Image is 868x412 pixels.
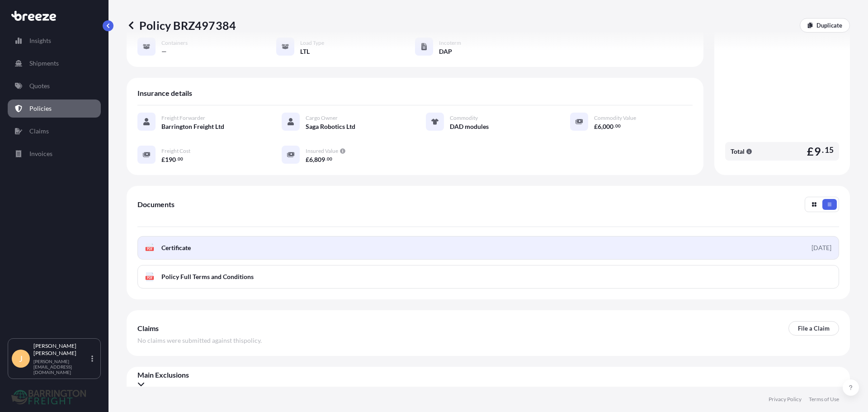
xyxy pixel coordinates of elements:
p: Claims [29,127,49,136]
span: Barrington Freight Ltd [161,122,224,131]
span: Commodity [450,114,478,122]
span: Freight Cost [161,147,190,155]
a: File a Claim [788,321,839,336]
span: Main Exclusions [137,370,839,379]
p: Duplicate [816,21,842,30]
span: . [325,157,326,161]
span: Certificate [161,243,191,252]
span: £ [807,146,814,157]
div: [DATE] [811,243,831,252]
p: Quotes [29,81,50,90]
p: Policy BRZ497384 [127,18,236,33]
span: 190 [165,156,176,163]
span: 15 [825,147,834,153]
a: PDFCertificate[DATE] [137,236,839,260]
span: , [313,156,314,163]
a: Terms of Use [809,396,839,403]
span: Commodity Value [594,114,636,122]
p: File a Claim [798,324,830,333]
span: 6 [309,156,313,163]
a: Shipments [8,54,101,72]
span: £ [306,156,309,163]
p: [PERSON_NAME][EMAIL_ADDRESS][DOMAIN_NAME] [33,359,90,375]
span: Claims [137,324,159,333]
a: Policies [8,99,101,118]
span: J [19,354,23,363]
a: PDFPolicy Full Terms and Conditions [137,265,839,289]
span: Cargo Owner [306,114,338,122]
span: LTL [300,47,310,56]
span: Documents [137,200,175,209]
div: Main Exclusions [137,370,839,388]
span: Freight Forwarder [161,114,205,122]
span: . [176,157,177,161]
span: 00 [615,124,621,128]
span: Insurance details [137,89,192,98]
span: Saga Robotics Ltd [306,122,355,131]
span: £ [594,123,598,130]
span: 00 [327,157,332,161]
p: Policies [29,104,52,113]
p: [PERSON_NAME] [PERSON_NAME] [33,342,90,357]
a: Duplicate [800,18,850,33]
span: DAP [439,47,452,56]
span: 6 [598,123,601,130]
img: organization-logo [11,390,86,404]
span: 00 [178,157,183,161]
a: Invoices [8,145,101,163]
span: 000 [603,123,613,130]
span: , [601,123,603,130]
p: Shipments [29,59,59,68]
span: . [614,124,615,128]
span: 809 [314,156,325,163]
p: Insights [29,36,51,45]
a: Privacy Policy [769,396,802,403]
span: Policy Full Terms and Conditions [161,272,254,281]
span: DAD modules [450,122,489,131]
a: Insights [8,32,101,50]
span: £ [161,156,165,163]
text: PDF [147,247,153,251]
span: 9 [814,146,821,157]
a: Quotes [8,77,101,95]
text: PDF [147,276,153,279]
span: Total [731,147,745,156]
span: . [822,147,824,153]
span: Insured Value [306,147,338,155]
a: Claims [8,122,101,140]
p: Invoices [29,149,52,158]
span: — [161,47,167,56]
span: No claims were submitted against this policy . [137,336,262,345]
